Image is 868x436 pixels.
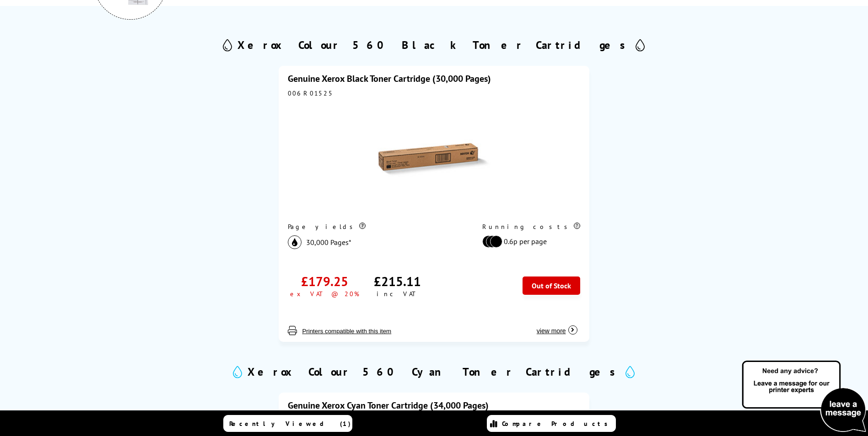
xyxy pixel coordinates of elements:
[377,102,491,216] img: Xerox Black Toner Cartridge (30,000 Pages)
[482,223,580,231] div: Running costs
[534,318,580,335] button: view more
[740,359,868,434] img: Open Live Chat window
[288,399,489,411] a: Genuine Xerox Cyan Toner Cartridge (34,000 Pages)
[502,420,613,428] span: Compare Products
[487,415,616,432] a: Compare Products
[290,290,359,298] div: ex VAT @ 20%
[288,73,491,85] a: Genuine Xerox Black Toner Cartridge (30,000 Pages)
[223,415,352,432] a: Recently Viewed (1)
[288,223,463,231] div: Page yields
[288,89,580,97] div: 006R01525
[306,238,351,247] span: 30,000 Pages*
[299,327,394,335] button: Printers compatible with this item
[248,365,621,379] h2: Xerox Colour 560 Cyan Toner Cartridges
[374,273,421,290] div: £215.11
[482,235,576,248] li: 0.6p per page
[537,327,566,335] span: view more
[523,276,580,295] div: Out of Stock
[301,273,348,290] div: £179.25
[229,420,351,428] span: Recently Viewed (1)
[237,38,631,52] h2: Xerox Colour 560 Black Toner Cartridges
[377,290,418,298] div: inc VAT
[288,235,302,249] img: black_icon.svg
